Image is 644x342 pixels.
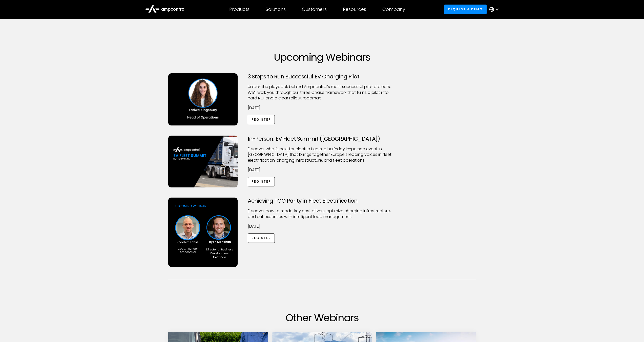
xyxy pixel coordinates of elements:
h3: Achieving TCO Parity in Fleet Electrification [248,198,397,204]
div: Products [229,7,250,12]
div: Customers [302,7,327,12]
div: Company [382,7,405,12]
div: Resources [343,7,366,12]
p: Unlock the playbook behind Ampcontrol’s most successful pilot projects. We’ll walk you through ou... [248,84,397,101]
h1: Upcoming Webinars [168,51,476,63]
p: [DATE] [248,224,397,229]
p: Discover how to model key cost drivers, optimize charging infrastructure, and cut expenses with i... [248,208,397,220]
h3: 3 Steps to Run Successful EV Charging Pilot [248,73,397,80]
a: Register [248,115,275,124]
p: ​Discover what’s next for electric fleets: a half-day in-person event in [GEOGRAPHIC_DATA] that b... [248,146,397,163]
a: Request a demo [444,5,487,14]
div: Solutions [266,7,286,12]
a: Register [248,177,275,186]
p: [DATE] [248,167,397,173]
h3: In-Person: EV Fleet Summit ([GEOGRAPHIC_DATA]) [248,136,397,142]
a: Register [248,233,275,243]
p: [DATE] [248,105,397,111]
h2: Other Webinars [168,312,476,324]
